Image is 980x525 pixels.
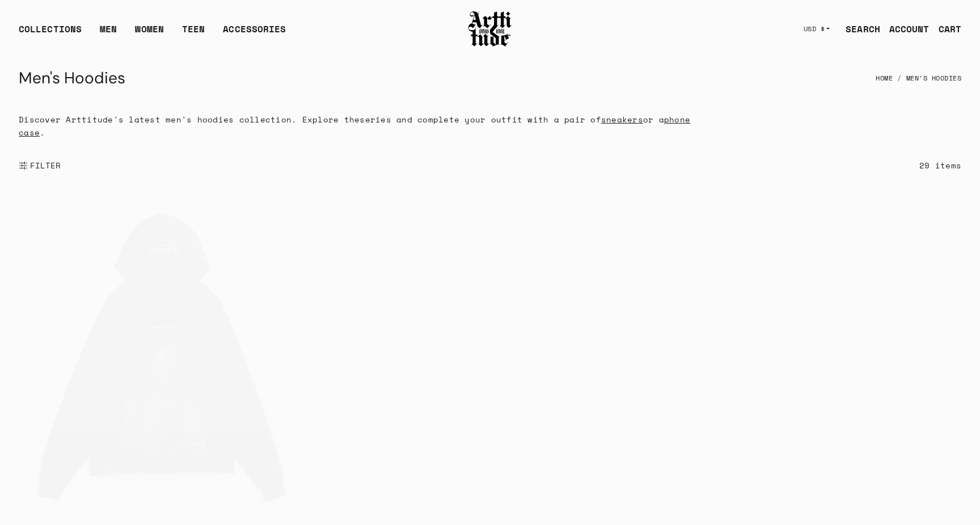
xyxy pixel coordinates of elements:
li: Men's Hoodies [893,66,961,91]
div: COLLECTIONS [19,22,82,45]
a: TEEN [182,22,205,45]
img: Arttitude [467,10,513,48]
img: Name Your Price Salvator Mundi Black Hoodie [1,194,327,520]
span: FILTER [28,160,61,171]
a: WOMEN [135,22,164,45]
h1: Men's Hoodies [19,65,125,92]
a: sneakers [601,113,643,125]
button: Show filters [19,153,61,178]
div: ACCESSORIES [223,22,286,45]
div: 29 items [919,159,961,172]
button: USD $ [797,16,837,41]
div: CART [939,22,961,36]
a: Home [876,66,893,91]
span: USD $ [804,24,825,33]
a: MEN [100,22,117,45]
a: SEARCH [837,18,880,40]
a: Name Your Price Salvator Mundi Black HoodieName Your Price Salvator Mundi Black Hoodie [1,194,327,520]
p: Discover Arttitude's latest men's hoodies collection. Explore the series and complete your outfit... [19,113,708,139]
a: ACCOUNT [880,18,930,40]
a: phone case [19,113,690,138]
ul: Main navigation [10,22,295,45]
a: Open cart [930,18,961,40]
